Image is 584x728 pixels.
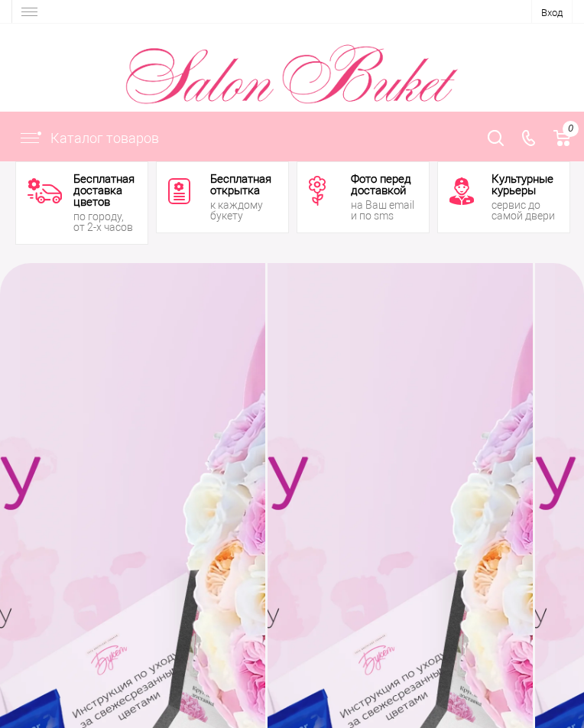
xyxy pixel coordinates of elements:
div: Фото перед доставкой [351,174,417,197]
span: 0 [563,121,579,137]
div: сервис до самой двери [492,200,558,221]
div: на Ваш email и по sms [351,200,417,221]
div: к каждому букету [210,200,277,221]
div: Бесплатная доставка цветов [73,174,136,208]
a: Вход [541,7,563,18]
div: по городу, от 2-х часов [73,211,136,232]
img: Цветы Нижний Новгород [124,37,460,113]
div: Бесплатная открытка [210,174,277,197]
div: Культурные курьеры [492,174,558,197]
